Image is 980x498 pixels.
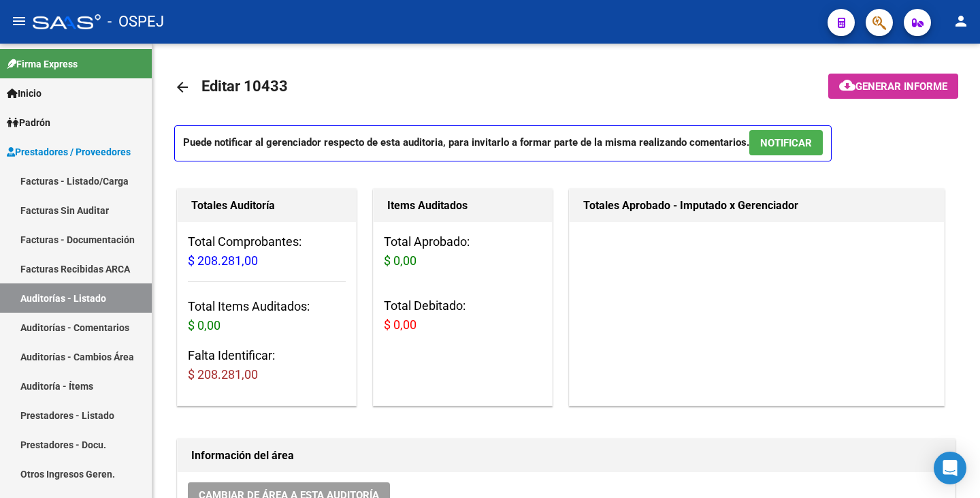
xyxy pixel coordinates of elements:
mat-icon: menu [11,13,27,29]
mat-icon: person [953,13,969,29]
h1: Totales Aprobado - Imputado x Gerenciador [583,195,930,217]
h3: Total Debitado: [384,296,542,334]
p: Puede notificar al gerenciador respecto de esta auditoria, para invitarlo a formar parte de la mi... [174,125,832,161]
span: Generar informe [855,80,947,93]
span: $ 208.281,00 [188,253,258,268]
button: NOTIFICAR [749,130,823,155]
span: Inicio [7,86,42,101]
h3: Total Items Auditados: [188,297,346,335]
h1: Items Auditados [387,195,538,217]
span: $ 0,00 [384,317,416,332]
div: Open Intercom Messenger [934,452,966,484]
span: Prestadores / Proveedores [7,144,131,159]
span: Firma Express [7,57,78,72]
span: - OSPEJ [108,7,164,37]
span: $ 0,00 [188,318,220,332]
span: $ 0,00 [384,253,416,268]
mat-icon: arrow_back [174,79,191,95]
span: NOTIFICAR [760,137,812,149]
mat-icon: cloud_download [839,77,855,93]
span: Editar 10433 [201,78,288,95]
h3: Falta Identificar: [188,346,346,384]
h3: Total Comprobantes: [188,232,346,270]
button: Generar informe [828,74,958,99]
h1: Información del área [191,445,941,467]
h3: Total Aprobado: [384,232,542,270]
span: $ 208.281,00 [188,367,258,382]
h1: Totales Auditoría [191,195,342,217]
span: Padrón [7,115,50,130]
